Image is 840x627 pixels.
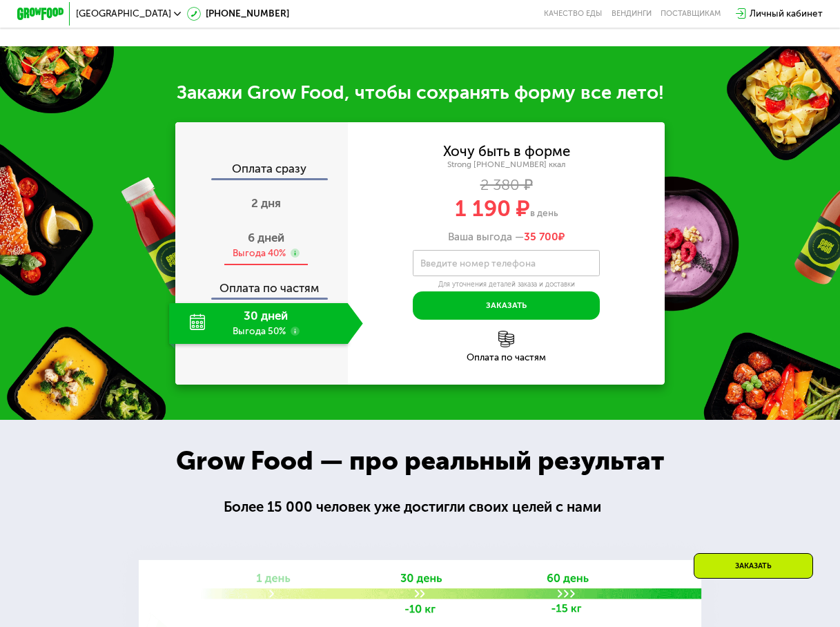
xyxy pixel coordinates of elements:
span: [GEOGRAPHIC_DATA] [76,9,171,19]
button: Заказать [413,291,599,320]
div: Strong [PHONE_NUMBER] ккал [348,160,665,170]
span: 2 дня [251,196,281,210]
div: Выгода 40% [233,247,286,260]
label: Введите номер телефона [420,260,536,267]
a: Вендинги [612,9,652,19]
div: 2 380 ₽ [348,179,665,192]
div: Grow Food — про реальный результат [155,441,685,481]
span: 1 190 ₽ [455,195,530,222]
div: Оплата сразу [176,163,347,178]
div: Оплата по частям [176,271,347,298]
span: 6 дней [248,231,284,244]
div: Более 15 000 человек уже достигли своих целей с нами [224,496,616,518]
div: Ваша выгода — [348,231,665,244]
span: 35 700 [524,231,558,243]
a: Качество еды [544,9,602,19]
a: [PHONE_NUMBER] [187,7,289,21]
div: Для уточнения деталей заказа и доставки [413,280,599,289]
div: Оплата по частям [348,353,665,363]
div: Заказать [694,553,813,579]
div: поставщикам [661,9,721,19]
div: Хочу быть в форме [443,145,570,158]
div: Личный кабинет [750,7,823,21]
span: ₽ [524,231,565,244]
img: l6xcnZfty9opOoJh.png [498,331,515,347]
span: в день [530,207,558,219]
